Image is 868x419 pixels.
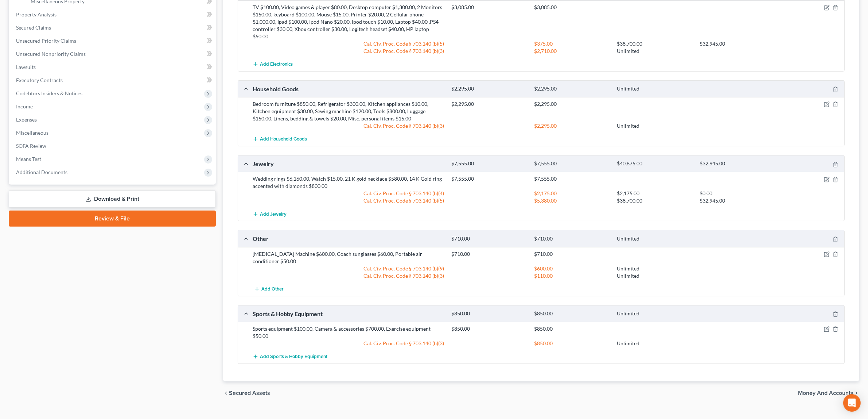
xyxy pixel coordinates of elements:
[249,250,448,265] div: [MEDICAL_DATA] Machine $600.00, Coach sunglasses $60.00, Portable air conditioner $50.00
[843,394,861,412] div: Open Intercom Messenger
[530,85,613,92] div: $2,295.00
[448,310,530,317] div: $850.00
[530,272,613,280] div: $110.00
[530,190,613,197] div: $2,175.00
[9,191,216,208] a: Download & Print
[16,64,36,70] span: Lawsuits
[530,40,613,47] div: $375.00
[798,390,853,396] span: Money and Accounts
[530,100,613,108] div: $2,295.00
[10,74,216,87] a: Executory Contracts
[10,21,216,34] a: Secured Claims
[530,175,613,182] div: $7,555.00
[530,310,613,317] div: $850.00
[530,47,613,55] div: $2,710.00
[448,325,530,332] div: $850.00
[16,130,48,136] span: Miscellaneous
[16,116,37,123] span: Expenses
[613,47,696,55] div: Unlimited
[229,390,270,396] span: Secured Assets
[249,265,448,272] div: Cal. Civ. Proc. Code § 703.140 (b)(9)
[223,390,270,396] button: chevron_left Secured Assets
[530,160,613,167] div: $7,555.00
[696,197,779,204] div: $32,945.00
[613,190,696,197] div: $2,175.00
[249,47,448,55] div: Cal. Civ. Proc. Code § 703.140 (b)(3)
[613,272,696,280] div: Unlimited
[448,85,530,92] div: $2,295.00
[10,61,216,74] a: Lawsuits
[530,265,613,272] div: $600.00
[16,103,33,109] span: Income
[530,122,613,130] div: $2,295.00
[613,85,696,92] div: Unlimited
[223,390,229,396] i: chevron_left
[260,354,327,360] span: Add Sports & Hobby Equipment
[16,90,82,96] span: Codebtors Insiders & Notices
[530,197,613,204] div: $5,380.00
[16,24,51,31] span: Secured Claims
[16,156,41,162] span: Means Test
[448,4,530,11] div: $3,085.00
[16,51,86,57] span: Unsecured Nonpriority Claims
[253,282,285,296] button: Add Other
[10,8,216,21] a: Property Analysis
[16,169,67,175] span: Additional Documents
[613,160,696,167] div: $40,875.00
[448,100,530,108] div: $2,295.00
[448,235,530,242] div: $710.00
[260,137,307,142] span: Add Household Goods
[249,4,448,40] div: TV $100.00, Video games & player $80.00, Desktop computer $1,300.00, 2 Monitors $150.00, keyboard...
[696,190,779,197] div: $0.00
[249,160,448,168] div: Jewelry
[10,47,216,61] a: Unsecured Nonpriority Claims
[253,132,307,146] button: Add Household Goods
[16,11,57,18] span: Property Analysis
[260,61,293,67] span: Add Electronics
[249,235,448,242] div: Other
[249,190,448,197] div: Cal. Civ. Proc. Code § 703.140 (b)(4)
[613,197,696,204] div: $38,700.00
[448,250,530,258] div: $710.00
[249,40,448,47] div: Cal. Civ. Proc. Code § 703.140 (b)(5)
[253,58,293,71] button: Add Electronics
[9,211,216,227] a: Review & File
[530,325,613,332] div: $850.00
[16,38,76,44] span: Unsecured Priority Claims
[613,235,696,242] div: Unlimited
[613,265,696,272] div: Unlimited
[249,325,448,340] div: Sports equipment $100.00, Camera & accessories $700.00, Exercise equipment $50.00
[249,272,448,280] div: Cal. Civ. Proc. Code § 703.140 (b)(3)
[249,122,448,130] div: Cal. Civ. Proc. Code § 703.140 (b)(3)
[253,207,287,221] button: Add Jewelry
[696,40,779,47] div: $32,945.00
[10,139,216,153] a: SOFA Review
[249,85,448,93] div: Household Goods
[261,286,284,292] span: Add Other
[530,4,613,11] div: $3,085.00
[613,122,696,130] div: Unlimited
[448,175,530,182] div: $7,555.00
[249,197,448,204] div: Cal. Civ. Proc. Code § 703.140 (b)(5)
[798,390,859,396] button: Money and Accounts chevron_right
[613,340,696,347] div: Unlimited
[10,34,216,47] a: Unsecured Priority Claims
[249,340,448,347] div: Cal. Civ. Proc. Code § 703.140 (b)(3)
[530,235,613,242] div: $710.00
[16,143,46,149] span: SOFA Review
[249,175,448,190] div: Wedding rings $6,160.00, Watch $15.00, 21 K gold necklace $580.00, 14 K Gold ring accented with d...
[613,40,696,47] div: $38,700.00
[249,310,448,318] div: Sports & Hobby Equipment
[448,160,530,167] div: $7,555.00
[853,390,859,396] i: chevron_right
[16,77,63,83] span: Executory Contracts
[530,340,613,347] div: $850.00
[613,310,696,317] div: Unlimited
[530,250,613,258] div: $710.00
[260,211,287,217] span: Add Jewelry
[253,350,327,364] button: Add Sports & Hobby Equipment
[249,100,448,122] div: Bedroom furniture $850.00, Refrigerator $300.00, Kitchen appliances $10.00, Kitchen equipment $30...
[696,160,779,167] div: $32,945.00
